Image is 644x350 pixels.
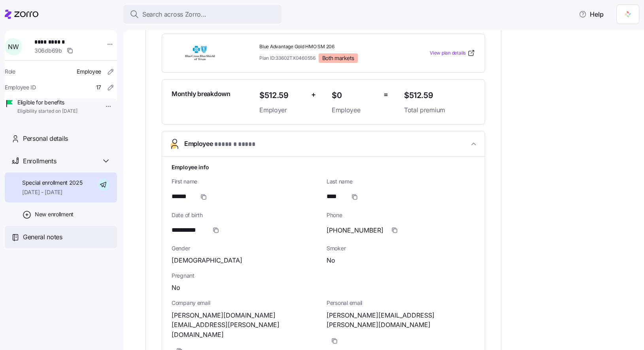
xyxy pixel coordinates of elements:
span: Employee [332,105,377,115]
span: Personal details [23,134,68,144]
span: 306db69b [34,47,62,55]
span: [PERSON_NAME][EMAIL_ADDRESS][PERSON_NAME][DOMAIN_NAME] [327,310,475,330]
span: New enrollment [35,210,74,218]
img: Blue Cross and Blue Shield of Texas [172,44,229,62]
span: = [383,89,388,100]
span: Employee [184,139,257,149]
span: Smoker [327,244,475,252]
span: [DEMOGRAPHIC_DATA] [172,255,242,265]
span: Company email [172,299,320,307]
span: No [327,255,335,265]
span: $0 [332,89,377,102]
h1: Employee info [172,163,475,171]
span: Enrollments [23,156,56,166]
span: Phone [327,211,475,219]
span: Both markets [322,55,354,62]
span: View plan details [430,49,466,57]
span: Eligibility started on [DATE] [17,108,77,115]
span: + [311,89,316,100]
span: Total premium [404,105,475,115]
span: Role [5,68,15,76]
span: [PHONE_NUMBER] [327,225,383,235]
span: [DATE] - [DATE] [22,188,83,196]
span: Eligible for benefits [17,98,77,106]
span: Help [579,9,604,19]
span: $512.59 [404,89,475,102]
button: Search across Zorro... [123,5,281,24]
span: Search across Zorro... [142,9,206,19]
span: Employee [77,68,101,76]
span: N W [8,44,19,50]
span: Date of birth [172,211,320,219]
span: Gender [172,244,320,252]
button: Help [572,6,610,22]
span: Personal email [327,299,475,307]
span: Monthly breakdown [172,89,230,99]
span: General notes [23,232,62,242]
span: [PERSON_NAME][DOMAIN_NAME][EMAIL_ADDRESS][PERSON_NAME][DOMAIN_NAME] [172,310,320,340]
span: Employer [259,105,305,115]
span: Employee ID [5,83,36,91]
span: First name [172,178,320,185]
span: Pregnant [172,272,475,280]
img: 5711ede7-1a95-4d76-b346-8039fc8124a1-1741415864132.png [621,8,634,21]
span: $512.59 [259,89,305,102]
a: View plan details [430,49,475,57]
span: 17 [96,83,101,91]
span: Last name [327,178,475,185]
span: Blue Advantage Gold HMO SM 206 [259,44,398,50]
span: No [172,283,180,293]
span: Special enrollment 2025 [22,179,83,187]
span: Plan ID: 33602TX0460556 [259,55,315,61]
